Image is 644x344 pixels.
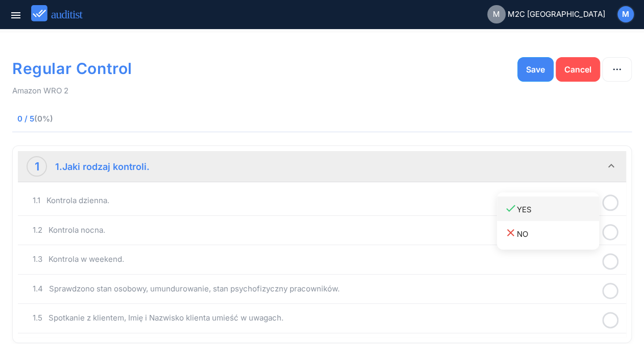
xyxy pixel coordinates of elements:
h1: Regular Control [12,55,384,82]
div: Cancel [564,63,591,76]
div: 1.2 Kontrola nocna. [33,224,597,236]
span: M2C [GEOGRAPHIC_DATA] [508,9,605,20]
span: M [493,9,500,20]
strong: 1.Jaki rodzaj kontroli. [55,161,150,172]
div: 1.1 Kontrola dzienna. [33,194,597,207]
div: 1 [35,158,39,175]
img: auditist_logo_new.svg [31,5,92,22]
button: Cancel [556,57,600,82]
span: 0 / 5 [17,113,196,125]
i: menu [10,9,22,21]
span: (0%) [34,114,53,124]
div: NO [505,227,599,240]
i: keyboard_arrow_down [605,160,617,172]
button: M [616,5,635,23]
div: 1.3 Kontrola w weekend. [33,253,597,265]
button: Save [517,57,554,82]
div: 1.4 Sprawdzono stan osobowy, umundurowanie, stan psychofizyczny pracowników. [33,283,597,295]
div: YES [505,202,599,216]
i: done [505,202,517,214]
span: M [622,9,629,20]
p: Amazon WRO 2 [12,86,632,96]
i: close [505,227,517,239]
div: 1.5 Spotkanie z klientem, Imię i Nazwisko klienta umieść w uwagach. [33,312,597,324]
div: Save [526,63,545,76]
